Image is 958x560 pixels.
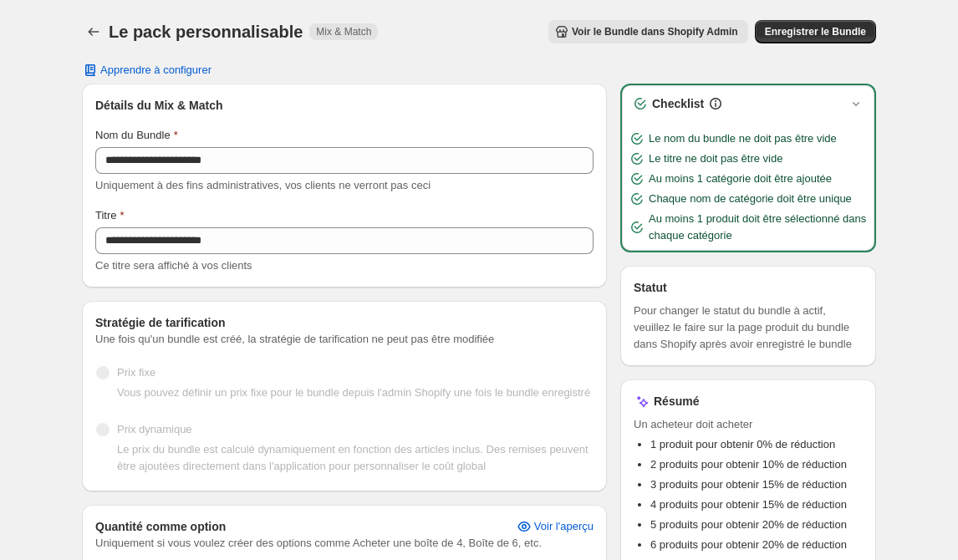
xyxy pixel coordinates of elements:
[765,25,866,38] span: Enregistrer le Bundle
[95,127,178,144] label: Nom du Bundle
[100,64,211,77] span: Apprendre à configurer
[650,538,847,551] span: 6 produits pour obtenir 20% de réduction
[652,95,704,112] h3: Checklist
[117,443,589,472] span: Le prix du bundle est calculé dynamiquement en fonction des articles inclus. Des remises peuvent ...
[548,20,748,43] button: Voir le Bundle dans Shopify Admin
[534,520,594,533] span: Voir l'aperçu
[650,518,847,531] span: 5 produits pour obtenir 20% de réduction
[755,20,876,43] button: Enregistrer le Bundle
[634,279,863,296] h3: Statut
[634,303,863,353] span: Pour changer le statut du bundle à actif, veuillez le faire sur la page produit du bundle dans Sh...
[649,130,837,147] span: Le nom du bundle ne doit pas être vide
[95,97,594,114] h3: Détails du Mix & Match
[95,535,594,552] span: Uniquement si vous voulez créer des options comme Acheter une boîte de 4, Boîte de 6, etc.
[650,438,835,451] span: 1 produit pour obtenir 0% de réduction
[634,416,863,433] span: Un acheteur doit acheter
[506,513,604,540] button: Voir l'aperçu
[650,478,847,491] span: 3 produits pour obtenir 15% de réduction
[316,25,371,38] span: Mix & Match
[649,150,782,167] span: Le titre ne doit pas être vide
[117,364,155,381] span: Prix fixe
[650,458,847,471] span: 2 produits pour obtenir 10% de réduction
[650,498,847,511] span: 4 produits pour obtenir 15% de réduction
[95,314,594,331] h3: Stratégie de tarification
[72,59,222,82] a: Apprendre à configurer
[95,331,594,348] span: Une fois qu'un bundle est créé, la stratégie de tarification ne peut pas être modifiée
[95,207,125,224] label: Titre
[649,171,832,187] span: Au moins 1 catégorie doit être ajoutée
[109,22,303,42] h1: Le pack personnalisable
[82,20,105,43] button: Back
[95,179,431,191] span: Uniquement à des fins administratives, vos clients ne verront pas ceci
[649,211,868,244] span: Au moins 1 produit doit être sélectionné dans chaque catégorie
[95,259,252,272] span: Ce titre sera affiché à vos clients
[117,386,590,399] span: Vous pouvez définir un prix fixe pour le bundle depuis l'admin Shopify une fois le bundle enregistré
[649,191,852,207] span: Chaque nom de catégorie doit être unique
[117,421,192,438] span: Prix dynamique
[572,25,738,38] span: Voir le Bundle dans Shopify Admin
[649,247,868,281] span: Le pourcentage de remise ne doit pas être vide
[654,393,699,410] h3: Résumé
[95,518,226,535] h3: Quantité comme option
